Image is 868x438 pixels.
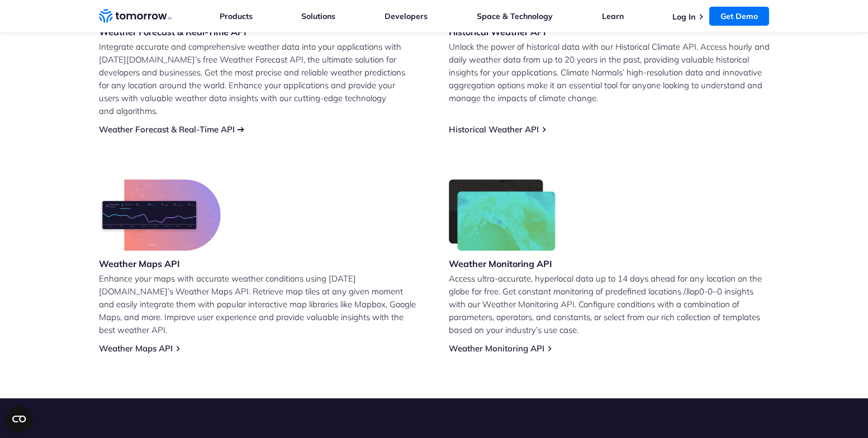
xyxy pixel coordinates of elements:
[6,406,32,432] button: Open CMP widget
[449,124,539,135] a: Historical Weather API
[385,11,428,21] a: Developers
[99,8,172,25] a: Home link
[602,11,624,21] a: Learn
[99,272,420,336] p: Enhance your maps with accurate weather conditions using [DATE][DOMAIN_NAME]’s Weather Maps API. ...
[220,11,253,21] a: Products
[449,272,770,336] p: Access ultra-accurate, hyperlocal data up to 14 days ahead for any location on the globe for free...
[477,11,553,21] a: Space & Technology
[672,12,695,22] a: Log In
[709,7,769,26] a: Get Demo
[99,343,173,354] a: Weather Maps API
[301,11,335,21] a: Solutions
[99,40,420,117] p: Integrate accurate and comprehensive weather data into your applications with [DATE][DOMAIN_NAME]...
[449,258,556,270] h3: Weather Monitoring API
[99,124,235,135] a: Weather Forecast & Real-Time API
[99,258,221,270] h3: Weather Maps API
[449,343,544,354] a: Weather Monitoring API
[449,40,770,104] p: Unlock the power of historical data with our Historical Climate API. Access hourly and daily weat...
